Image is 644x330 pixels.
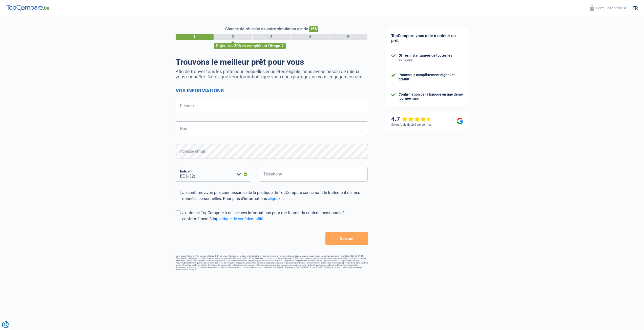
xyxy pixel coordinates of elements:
a: cliquez ici [268,196,285,201]
button: Formulaire sécurisé [587,4,630,12]
div: Je confirme avoir pris connaissance de la politique de TopCompare concernant le traitement de mes... [182,190,368,202]
div: Selon l’avis de 266 personnes [391,123,431,126]
span: Chance de réussite de votre simulation est de [225,27,308,31]
div: fr [632,5,638,11]
div: 2 [214,34,252,40]
div: 5 [329,34,367,40]
p: Afin de trouver tous les prêts pour lesquelles vous êtes éligible, nous avons besoin de mieux vou... [176,69,368,79]
a: politique de confidentialité [216,216,263,221]
h1: Trouvons le meilleur prêt pour vous [176,57,368,67]
div: 3 [253,34,290,40]
div: 4 [291,34,329,40]
h2: Vos informations [176,87,368,94]
span: 15% [309,26,318,32]
div: TopCompare vous aide à obtenir un prêt [386,28,468,48]
img: TopCompare Logo [6,5,49,11]
div: Processus complètement digital et gratuit [399,73,463,81]
span: étape 2 [270,43,284,48]
div: J'autorise TopCompare à utiliser ces informations pour me fournir du contenu personnalisé conform... [182,210,368,222]
div: Confirmation de la banque en une demi-journée max [399,92,463,101]
div: Rajoutez en complétant l' [214,43,286,49]
div: Offres instantanées de toutes les banques [399,53,463,62]
input: 401020304 [259,167,368,182]
div: 4.7 [391,116,432,123]
div: 1 [176,34,214,40]
span: +30% [232,43,242,48]
footer: LorEmipsum Dolorsi AME, Con ad Elitsedd 1, 6158 Eiusm-Tempor, inc utlabor etd magnaaliq eni admin... [176,255,368,271]
button: Suivant [325,232,368,245]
